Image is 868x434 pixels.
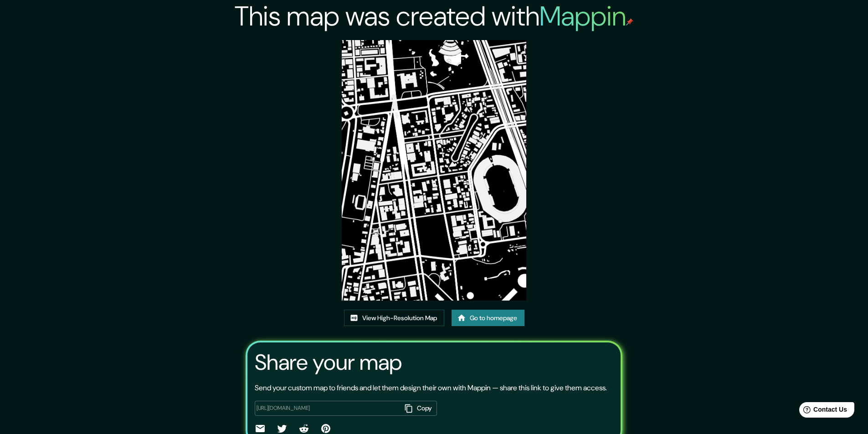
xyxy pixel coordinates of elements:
[342,40,526,301] img: created-map
[787,398,858,424] iframe: Help widget launcher
[344,310,444,327] a: View High-Resolution Map
[255,350,402,375] h3: Share your map
[626,18,633,26] img: mappin-pin
[401,401,437,416] button: Copy
[452,310,524,327] a: Go to homepage
[255,383,607,393] p: Send your custom map to friends and let them design their own with Mappin — share this link to gi...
